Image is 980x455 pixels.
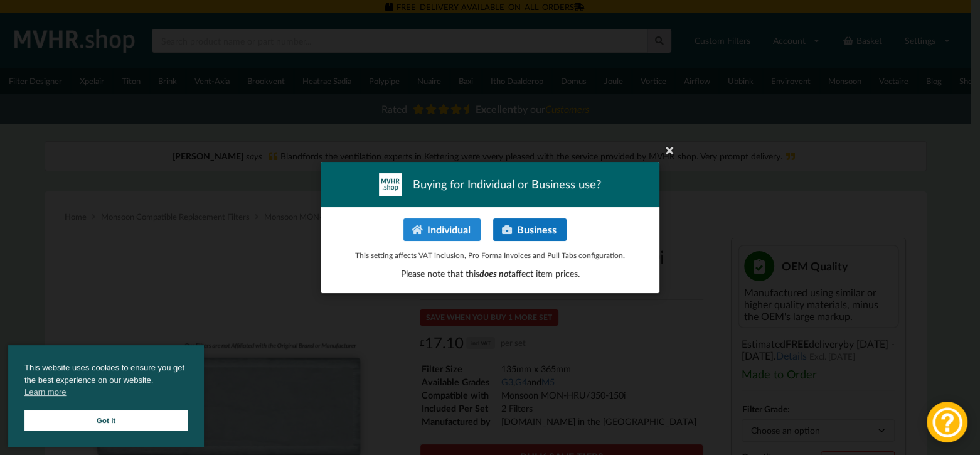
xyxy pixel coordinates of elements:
span: does not [479,268,511,279]
p: This setting affects VAT inclusion, Pro Forma Invoices and Pull Tabs configuration. [334,250,646,260]
p: Please note that this affect item prices. [334,267,646,280]
img: mvhr-inverted.png [379,173,402,196]
a: Got it cookie [24,410,188,431]
a: cookies - Learn more [24,386,66,399]
button: Individual [403,218,481,241]
span: Buying for Individual or Business use? [413,176,601,192]
span: This website uses cookies to ensure you get the best experience on our website. [24,361,188,402]
button: Business [493,218,567,241]
div: cookieconsent [8,345,204,447]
